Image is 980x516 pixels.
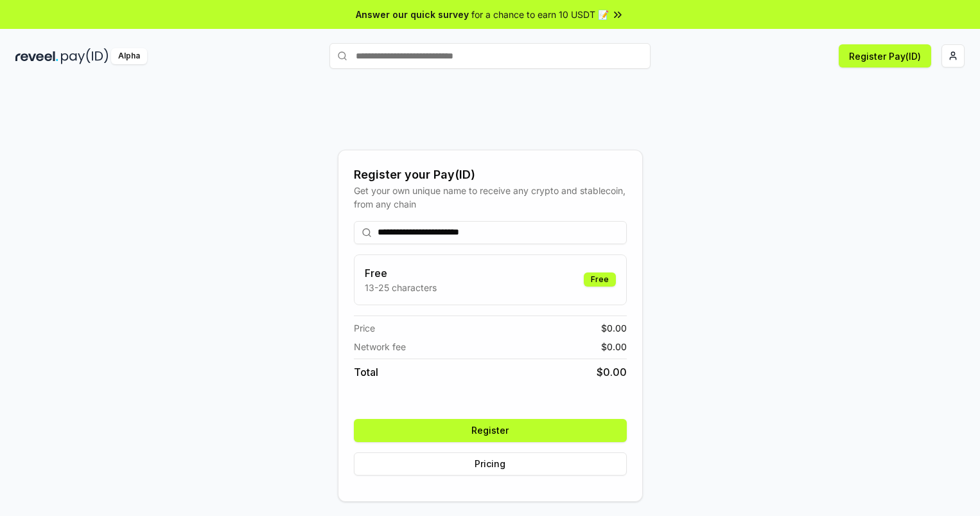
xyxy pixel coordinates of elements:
[354,321,375,335] span: Price
[365,281,437,294] p: 13-25 characters
[354,340,406,353] span: Network fee
[839,44,931,67] button: Register Pay(ID)
[354,364,378,380] span: Total
[365,265,437,281] h3: Free
[601,321,627,335] span: $ 0.00
[354,184,627,211] div: Get your own unique name to receive any crypto and stablecoin, from any chain
[601,340,627,353] span: $ 0.00
[471,8,609,21] span: for a chance to earn 10 USDT 📝
[61,48,109,64] img: pay_id
[356,8,469,21] span: Answer our quick survey
[597,364,627,380] span: $ 0.00
[354,419,627,442] button: Register
[354,452,627,476] button: Pricing
[584,272,616,287] div: Free
[15,48,58,64] img: reveel_dark
[354,166,627,184] div: Register your Pay(ID)
[111,48,147,64] div: Alpha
